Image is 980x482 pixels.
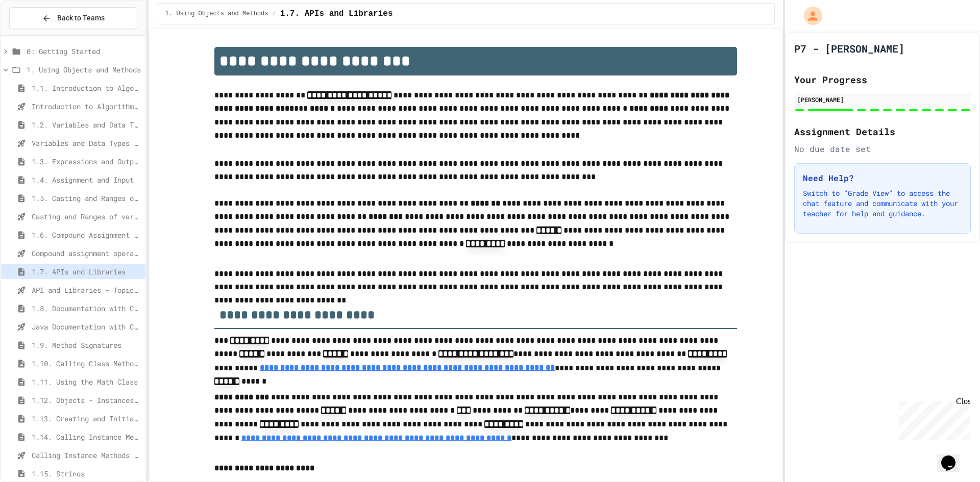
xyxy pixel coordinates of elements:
[32,321,141,332] span: Java Documentation with Comments - Topic 1.8
[280,8,393,20] span: 1.7. APIs and Libraries
[32,119,141,130] span: 1.2. Variables and Data Types
[32,266,141,277] span: 1.7. APIs and Libraries
[895,397,970,440] iframe: chat widget
[57,13,105,23] span: Back to Teams
[793,4,825,28] div: My Account
[803,172,962,184] h3: Need Help?
[32,285,141,295] span: API and Libraries - Topic 1.7
[797,95,968,104] div: [PERSON_NAME]
[32,156,141,167] span: 1.3. Expressions and Output [New]
[794,124,971,139] h2: Assignment Details
[32,358,141,369] span: 1.10. Calling Class Methods
[32,432,141,442] span: 1.14. Calling Instance Methods
[4,4,70,65] div: Chat with us now!Close
[32,248,141,259] span: Compound assignment operators - Quiz
[794,41,904,56] h1: P7 - [PERSON_NAME]
[937,441,970,472] iframe: chat widget
[9,7,137,29] button: Back to Teams
[32,395,141,405] span: 1.12. Objects - Instances of Classes
[32,230,141,240] span: 1.6. Compound Assignment Operators
[32,413,141,424] span: 1.13. Creating and Initializing Objects: Constructors
[32,376,141,387] span: 1.11. Using the Math Class
[32,83,141,93] span: 1.1. Introduction to Algorithms, Programming, and Compilers
[32,101,141,112] span: Introduction to Algorithms, Programming, and Compilers
[32,174,141,185] span: 1.4. Assignment and Input
[32,303,141,314] span: 1.8. Documentation with Comments and Preconditions
[794,143,971,155] div: No due date set
[27,46,141,57] span: 0: Getting Started
[794,72,971,87] h2: Your Progress
[272,10,276,18] span: /
[803,188,962,219] p: Switch to "Grade View" to access the chat feature and communicate with your teacher for help and ...
[32,468,141,479] span: 1.15. Strings
[32,340,141,350] span: 1.9. Method Signatures
[32,211,141,222] span: Casting and Ranges of variables - Quiz
[32,450,141,461] span: Calling Instance Methods - Topic 1.14
[32,138,141,148] span: Variables and Data Types - Quiz
[165,10,268,18] span: 1. Using Objects and Methods
[27,64,141,75] span: 1. Using Objects and Methods
[32,193,141,204] span: 1.5. Casting and Ranges of Values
